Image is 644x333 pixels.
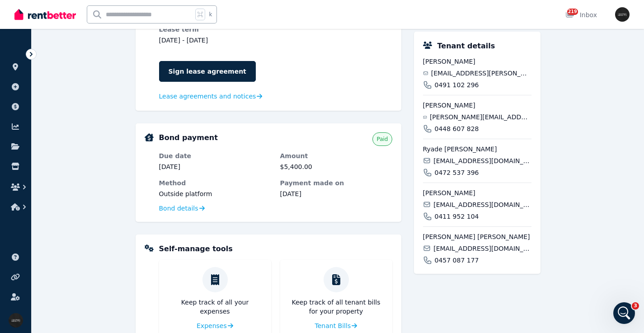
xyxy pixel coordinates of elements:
[632,302,639,310] span: 3
[159,92,256,101] span: Lease agreements and notices
[423,188,531,197] span: [PERSON_NAME]
[159,178,271,188] dt: Method
[565,10,597,19] div: Inbox
[166,298,264,316] p: Keep track of all your expenses
[567,9,578,15] span: 219
[159,189,271,198] dd: Outside platform
[435,124,479,133] span: 0448 607 828
[280,189,392,198] dd: [DATE]
[280,162,392,171] dd: $5,400.00
[159,151,271,160] dt: Due date
[145,133,154,141] img: Bond Details
[423,57,531,66] span: [PERSON_NAME]
[615,7,630,22] img: Iconic Realty Pty Ltd
[437,41,495,52] h5: Tenant details
[430,113,531,122] span: [PERSON_NAME][EMAIL_ADDRESS][PERSON_NAME][DOMAIN_NAME]
[423,101,531,110] span: [PERSON_NAME]
[159,204,198,213] span: Bond details
[159,244,233,254] h5: Self-manage tools
[159,92,263,101] a: Lease agreements and notices
[423,145,531,154] span: Ryade [PERSON_NAME]
[433,200,531,209] span: [EMAIL_ADDRESS][DOMAIN_NAME]
[197,321,227,330] span: Expenses
[435,80,479,89] span: 0491 102 296
[435,168,479,177] span: 0472 537 396
[435,212,479,221] span: 0411 952 104
[14,8,76,21] img: RentBetter
[280,151,392,160] dt: Amount
[209,11,212,18] span: k
[435,256,479,265] span: 0457 087 177
[433,156,531,165] span: [EMAIL_ADDRESS][DOMAIN_NAME]
[287,298,385,316] p: Keep track of all tenant bills for your property
[431,69,531,78] span: [EMAIL_ADDRESS][PERSON_NAME][DOMAIN_NAME]
[315,321,351,330] span: Tenant Bills
[159,36,271,45] dd: [DATE] - [DATE]
[197,321,233,330] a: Expenses
[280,178,392,188] dt: Payment made on
[9,313,23,328] img: Iconic Realty Pty Ltd
[376,136,388,143] span: Paid
[315,321,357,330] a: Tenant Bills
[159,204,205,213] a: Bond details
[159,61,256,82] a: Sign lease agreement
[159,25,271,34] dt: Lease term
[613,302,635,324] iframe: Intercom live chat
[159,162,271,171] dd: [DATE]
[159,132,218,143] h5: Bond payment
[423,232,531,241] span: [PERSON_NAME] [PERSON_NAME]
[433,244,531,253] span: [EMAIL_ADDRESS][DOMAIN_NAME]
